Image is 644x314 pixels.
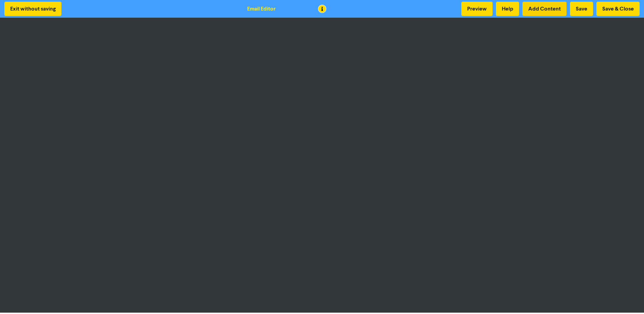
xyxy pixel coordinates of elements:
button: Preview [461,2,493,16]
button: Add Content [522,2,567,16]
button: Save & Close [596,2,640,16]
button: Help [496,2,519,16]
button: Exit without saving [4,2,61,16]
button: Save [570,2,593,16]
div: Email Editor [247,5,276,13]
